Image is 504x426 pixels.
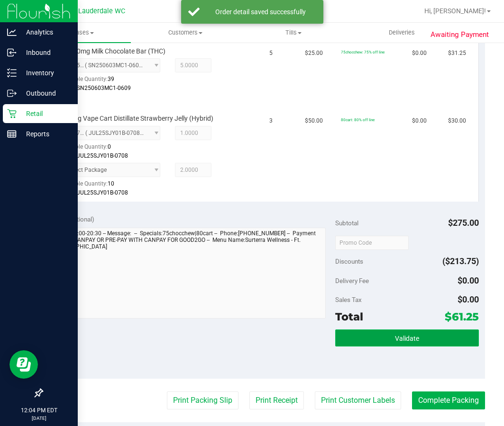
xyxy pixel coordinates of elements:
div: Order detail saved successfully [205,7,316,17]
span: FT 0.5g Vape Cart Distillate Strawberry Jelly (Hybrid) [59,114,213,123]
span: ($213.75) [442,256,479,266]
p: 12:04 PM EDT [4,406,73,415]
button: Validate [335,329,479,346]
inline-svg: Inbound [7,48,17,57]
span: Tills [240,28,347,37]
span: HT 100mg Milk Chocolate Bar (THC) [59,47,165,56]
span: 3 [269,116,273,125]
span: Discounts [335,253,363,270]
span: 10 [108,180,114,187]
div: Available Quantity: [59,140,166,159]
span: Hi, [PERSON_NAME]! [424,7,486,15]
span: $25.00 [305,49,323,58]
inline-svg: Inventory [7,68,17,78]
span: $50.00 [305,116,323,125]
inline-svg: Analytics [7,27,17,37]
input: Promo Code [335,236,409,250]
span: 75chocchew: 75% off line [341,50,385,54]
p: Retail [17,108,73,119]
span: Total [335,310,363,323]
button: Print Customer Labels [315,391,401,409]
span: Deliveries [376,28,428,37]
button: Print Receipt [249,391,304,409]
a: Deliveries [348,23,456,43]
span: $30.00 [448,116,466,125]
p: Analytics [17,27,73,38]
span: $0.00 [412,49,427,58]
span: Sales Tax [335,296,362,303]
button: Complete Packing [412,391,485,409]
p: [DATE] [4,415,73,422]
span: Delivery Fee [335,277,369,284]
span: 39 [108,76,114,82]
span: 80cart: 80% off line [341,117,375,122]
p: Reports [17,128,73,140]
inline-svg: Reports [7,129,17,139]
span: 0 [108,143,111,150]
span: $31.25 [448,49,466,58]
span: $0.00 [458,275,479,285]
span: $0.00 [458,294,479,304]
span: Validate [395,335,419,342]
inline-svg: Retail [7,109,17,118]
span: JUL25SJY01B-0708 [77,152,128,159]
button: Print Packing Slip [167,391,238,409]
span: Customers [131,28,238,37]
div: Available Quantity: [59,72,166,91]
inline-svg: Outbound [7,89,17,98]
p: Inbound [17,47,73,58]
span: $61.25 [445,310,479,323]
a: Customers [131,23,239,43]
p: Outbound [17,88,73,99]
span: 5 [269,49,273,58]
span: Awaiting Payment [431,29,489,40]
span: JUL25SJY01B-0708 [77,189,128,196]
p: Inventory [17,67,73,79]
span: Subtotal [335,219,358,227]
iframe: Resource center [9,350,38,379]
span: SN250603MC1-0609 [77,85,131,91]
div: Available Quantity: [59,177,166,195]
span: $275.00 [448,218,479,228]
span: $0.00 [412,116,427,125]
a: Tills [239,23,348,43]
span: Ft. Lauderdale WC [68,7,125,15]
